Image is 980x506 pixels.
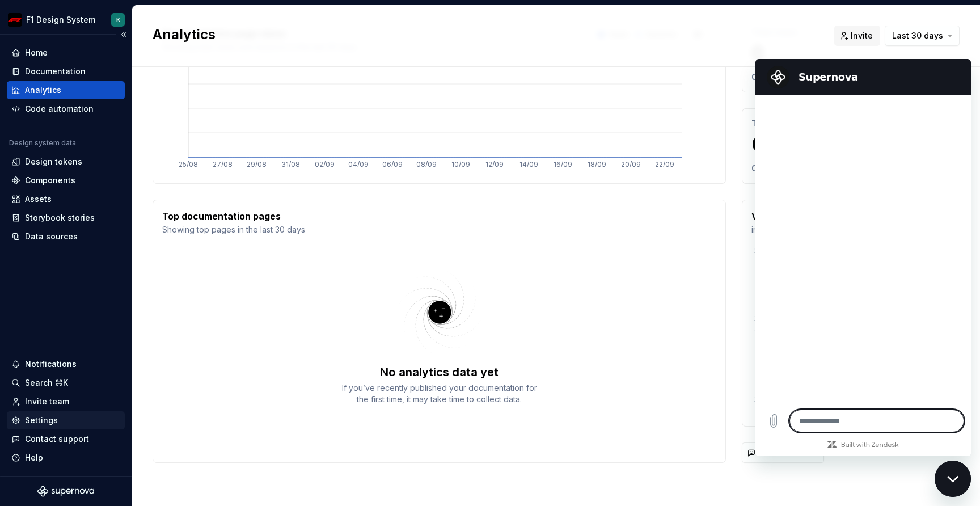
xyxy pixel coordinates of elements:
[162,209,305,223] p: Top documentation pages
[554,160,572,168] tspan: 16/09
[337,382,542,405] div: If you’ve recently published your documentation for the first time, it may take time to collect d...
[416,160,437,168] tspan: 08/09
[751,209,846,223] p: Views by time of day
[751,71,765,83] p: 0 %
[25,377,68,389] div: Search ⌘K
[25,396,69,407] div: Invite team
[179,160,198,168] tspan: 25/08
[25,66,86,77] div: Documentation
[25,156,82,167] div: Design tokens
[25,415,58,426] div: Settings
[7,355,125,373] button: Notifications
[7,44,125,62] a: Home
[485,160,504,168] tspan: 12/09
[7,449,125,467] button: Help
[25,452,43,463] div: Help
[25,433,89,445] div: Contact support
[382,160,403,168] tspan: 06/09
[213,160,233,168] tspan: 27/08
[25,103,94,115] div: Code automation
[751,224,846,235] p: in the last 30 days
[851,30,873,41] span: Invite
[116,27,132,43] button: Collapse sidebar
[892,30,943,41] span: Last 30 days
[935,461,971,497] iframe: Button to launch messaging window, conversation in progress
[621,160,641,168] tspan: 20/09
[751,163,765,174] p: 0 %
[348,160,369,168] tspan: 04/09
[7,62,125,81] a: Documentation
[834,26,880,46] button: Invite
[247,160,267,168] tspan: 29/08
[116,15,120,24] div: K
[153,26,821,44] h2: Analytics
[7,209,125,227] a: Storybook stories
[7,171,125,189] a: Components
[2,7,129,32] button: F1 Design SystemK
[588,160,606,168] tspan: 18/09
[281,160,300,168] tspan: 31/08
[885,26,960,46] button: Last 30 days
[751,133,950,156] p: 0
[25,175,75,186] div: Components
[7,81,125,99] a: Analytics
[26,14,95,26] div: F1 Design System
[25,231,78,242] div: Data sources
[754,247,773,255] text: 12 am
[7,374,125,392] button: Search ⌘K
[7,393,125,411] a: Invite team
[37,486,94,497] svg: Supernova Logo
[7,430,125,448] button: Contact support
[162,224,305,235] p: Showing top pages in the last 30 days
[7,153,125,171] a: Design tokens
[751,118,950,129] p: Total sessions
[754,328,773,336] text: 12 pm
[519,160,538,168] tspan: 14/09
[25,359,77,370] div: Notifications
[380,364,499,380] div: No analytics data yet
[742,442,824,463] button: Give feedback
[315,160,335,168] tspan: 02/09
[754,395,773,403] text: 10 pm
[754,314,773,322] text: 10 am
[25,193,52,205] div: Assets
[25,212,95,224] div: Storybook stories
[9,138,76,147] div: Design system data
[655,160,674,168] tspan: 22/09
[451,160,470,168] tspan: 10/09
[7,227,125,246] a: Data sources
[7,411,125,429] a: Settings
[7,190,125,208] a: Assets
[25,85,61,96] div: Analytics
[25,47,48,58] div: Home
[755,59,971,456] iframe: Messaging window
[8,13,22,27] img: c8f40afb-e0f1-40b1-98b2-071a2e9e4f46.png
[7,100,125,118] a: Code automation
